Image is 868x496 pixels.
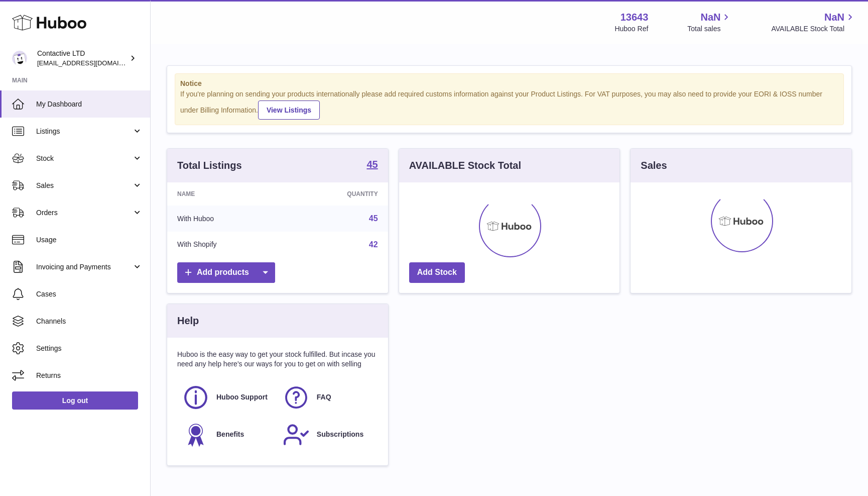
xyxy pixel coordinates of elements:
h3: Sales [641,159,667,172]
th: Quantity [286,182,388,206]
a: Subscriptions [283,421,373,448]
span: Subscriptions [317,430,363,439]
a: Add products [177,262,275,283]
strong: Notice [180,79,838,88]
strong: 45 [366,159,378,169]
span: Listings [36,127,132,136]
a: 45 [366,159,378,171]
p: Huboo is the easy way to get your stock fulfilled. But incase you need any help here's our ways f... [177,350,378,369]
span: NaN [824,11,844,24]
a: NaN AVAILABLE Stock Total [771,11,856,34]
a: Add Stock [409,262,465,283]
a: 42 [369,240,378,249]
span: Benefits [216,430,244,439]
a: 45 [369,214,378,223]
h3: Total Listings [177,159,242,172]
h3: Help [177,314,199,328]
span: My Dashboard [36,100,143,109]
th: Name [167,182,286,206]
span: Channels [36,317,143,326]
div: If you're planning on sending your products internationally please add required customs informati... [180,89,838,120]
span: Returns [36,371,143,380]
span: Stock [36,154,132,163]
span: NaN [700,11,720,24]
span: Invoicing and Payments [36,262,132,272]
span: Huboo Support [216,392,268,402]
a: NaN Total sales [687,11,732,34]
span: Usage [36,235,143,245]
h3: AVAILABLE Stock Total [409,159,521,172]
span: Sales [36,181,132,190]
a: Huboo Support [182,384,273,411]
span: Settings [36,344,143,353]
a: View Listings [258,101,320,120]
a: Benefits [182,421,273,448]
span: [EMAIL_ADDRESS][DOMAIN_NAME] [37,59,148,67]
span: Orders [36,208,132,218]
span: FAQ [317,392,331,402]
span: Total sales [687,24,732,34]
a: Log out [12,391,138,410]
strong: 13643 [621,11,649,24]
div: Huboo Ref [614,24,648,34]
span: Cases [36,289,143,299]
img: soul@SOWLhome.com [12,51,27,66]
td: With Shopify [167,232,286,258]
div: Contactive LTD [37,49,128,68]
td: With Huboo [167,206,286,232]
a: FAQ [283,384,373,411]
span: AVAILABLE Stock Total [771,24,856,34]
